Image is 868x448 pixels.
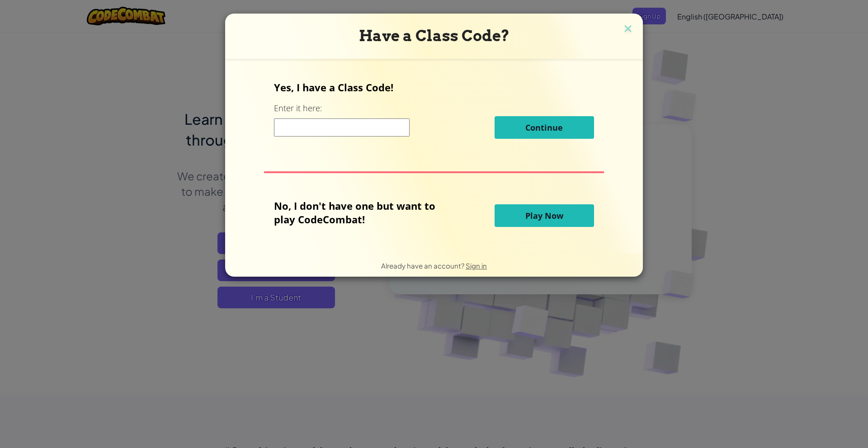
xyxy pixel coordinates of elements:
[622,23,634,36] img: close icon
[274,103,322,114] label: Enter it here:
[381,261,466,270] span: Already have an account?
[274,199,449,226] p: No, I don't have one but want to play CodeCombat!
[359,27,509,45] span: Have a Class Code?
[525,122,563,133] span: Continue
[495,204,594,227] button: Play Now
[274,80,594,94] p: Yes, I have a Class Code!
[466,261,487,270] a: Sign in
[495,116,594,139] button: Continue
[525,210,563,221] span: Play Now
